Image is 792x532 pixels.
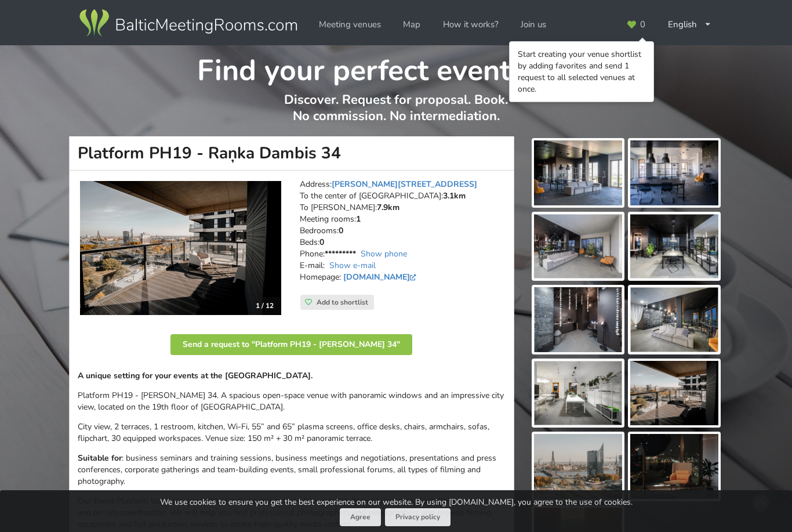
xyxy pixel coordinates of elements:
span: 0 [640,20,645,29]
a: Privacy policy [385,508,451,526]
img: Platform PH19 - Raņka Dambis 34 | Riga | Event place - gallery picture [534,140,622,205]
img: Unusual venues | Riga | Platform PH19 - Raņka Dambis 34 [80,181,281,316]
a: Meeting venues [311,13,389,36]
img: Platform PH19 - Raņka Dambis 34 | Riga | Event place - gallery picture [630,140,718,205]
p: City view, 2 terraces, 1 restroom, kitchen, Wi-Fi, 55” and 65” plasma screens, office desks, chai... [78,421,506,444]
img: Platform PH19 - Raņka Dambis 34 | Riga | Event place - gallery picture [630,214,718,279]
img: Platform PH19 - Raņka Dambis 34 | Riga | Event place - gallery picture [534,361,622,426]
div: Start creating your venue shortlist by adding favorites and send 1 request to all selected venues... [518,49,645,95]
p: : business seminars and training sessions, business meetings and negotiations, presentations and ... [78,453,506,487]
h1: Find your perfect event space [70,45,723,89]
a: Join us [513,13,554,36]
span: Add to shortlist [317,298,368,307]
p: Discover. Request for proposal. Book. No commission. No intermediation. [70,92,723,136]
address: Address: To the center of [GEOGRAPHIC_DATA]: To [PERSON_NAME]: Meeting rooms: Bedrooms: Beds: Pho... [300,179,506,295]
strong: 7.9km [377,202,399,213]
h1: Platform PH19 - Raņka Dambis 34 [69,136,514,171]
img: Platform PH19 - Raņka Dambis 34 | Riga | Event place - gallery picture [630,434,718,499]
button: Send a request to "Platform PH19 - [PERSON_NAME] 34" [170,334,412,355]
a: Show phone [361,248,407,259]
p: Platform PH19 - [PERSON_NAME] 34. A spacious open-space venue with panoramic windows and an impre... [78,390,506,413]
a: Show e-mail [329,260,376,271]
img: Platform PH19 - Raņka Dambis 34 | Riga | Event place - gallery picture [630,287,718,352]
button: Agree [340,508,381,526]
a: [DOMAIN_NAME] [343,272,419,283]
a: [PERSON_NAME][STREET_ADDRESS] [332,179,477,190]
a: How it works? [435,13,507,36]
a: Map [395,13,428,36]
div: English [660,13,720,36]
strong: 1 [356,213,361,225]
strong: 0 [339,225,343,236]
div: 1 / 12 [249,297,281,314]
strong: 3.1km [443,190,466,201]
img: Platform PH19 - Raņka Dambis 34 | Riga | Event place - gallery picture [534,214,622,279]
img: Platform PH19 - Raņka Dambis 34 | Riga | Event place - gallery picture [630,361,718,426]
a: Unusual venues | Riga | Platform PH19 - Raņka Dambis 34 1 / 12 [80,181,281,316]
strong: A unique setting for your events at the [GEOGRAPHIC_DATA]. [78,370,313,381]
img: Baltic Meeting Rooms [77,7,299,39]
img: Platform PH19 - Raņka Dambis 34 | Riga | Event place - gallery picture [534,434,622,499]
strong: 0 [319,237,324,248]
img: Platform PH19 - Raņka Dambis 34 | Riga | Event place - gallery picture [534,287,622,352]
strong: Suitable for [78,453,122,464]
